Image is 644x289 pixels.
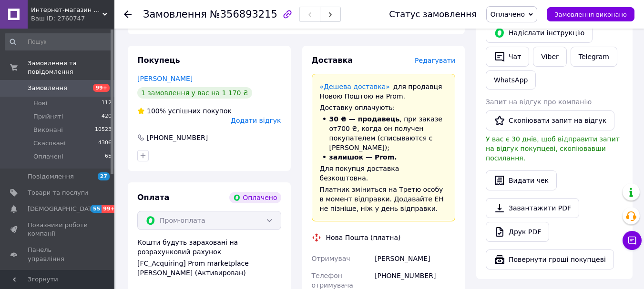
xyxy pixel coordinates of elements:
[33,112,63,121] span: Прийняті
[137,87,252,99] div: 1 замовлення у вас на 1 170 ₴
[486,110,614,130] button: Скопіювати запит на відгук
[124,10,132,19] div: Повернутися назад
[146,133,209,142] div: [PHONE_NUMBER]
[312,56,353,65] span: Доставка
[329,115,400,123] span: 30 ₴ — продавець
[91,205,102,213] span: 55
[486,249,614,269] button: Повернути гроші покупцеві
[137,259,281,278] div: [FC_Acquiring] Prom marketplace [PERSON_NAME] (Активирован)
[28,172,74,181] span: Повідомлення
[554,11,627,18] span: Замовлення виконано
[143,9,207,20] span: Замовлення
[486,198,579,218] a: Завантажити PDF
[28,84,67,92] span: Замовлення
[137,106,232,116] div: успішних покупок
[320,103,448,112] div: Доставку оплачують:
[33,139,66,148] span: Скасовані
[320,82,448,101] div: для продавця Новою Поштою на Prom.
[98,172,110,180] span: 27
[486,222,549,242] a: Друк PDF
[231,117,281,124] span: Додати відгук
[137,56,180,65] span: Покупець
[320,114,448,152] li: , при заказе от 700 ₴ , когда он получен покупателем (списываются с [PERSON_NAME]);
[312,255,350,262] span: Отримувач
[486,98,592,106] span: Запит на відгук про компанію
[33,126,63,134] span: Виконані
[533,47,566,67] a: Viber
[486,70,536,90] a: WhatsApp
[491,10,525,18] span: Оплачено
[229,192,281,203] div: Оплачено
[486,47,529,67] button: Чат
[147,107,166,115] span: 100%
[320,83,390,90] a: «Дешева доставка»
[31,6,102,14] span: Интернет-магазин Smarttrend
[137,193,169,202] span: Оплата
[210,9,277,20] span: №356893215
[389,10,477,19] div: Статус замовлення
[5,33,112,50] input: Пошук
[102,205,117,213] span: 99+
[320,185,448,213] div: Платник зміниться на Третю особу в момент відправки. Додавайте ЕН не пізніше, ніж у день відправки.
[623,231,642,250] button: Чат з покупцем
[28,59,114,76] span: Замовлення та повідомлення
[486,170,557,190] button: Видати чек
[486,23,593,43] button: Надіслати інструкцію
[102,99,112,108] span: 112
[95,126,112,134] span: 10523
[324,233,403,242] div: Нова Пошта (платна)
[31,14,114,23] div: Ваш ID: 2760747
[137,75,193,82] a: [PERSON_NAME]
[28,221,88,238] span: Показники роботи компанії
[28,246,88,263] span: Панель управління
[571,47,617,67] a: Telegram
[547,7,634,21] button: Замовлення виконано
[320,164,448,183] div: Для покупця доставка безкоштовна.
[102,112,112,121] span: 420
[105,152,112,161] span: 65
[486,135,620,162] span: У вас є 30 днів, щоб відправити запит на відгук покупцеві, скопіювавши посилання.
[373,250,457,267] div: [PERSON_NAME]
[33,152,63,161] span: Оплачені
[312,272,353,289] span: Телефон отримувача
[33,99,47,108] span: Нові
[137,238,281,278] div: Кошти будуть зараховані на розрахунковий рахунок
[415,57,455,64] span: Редагувати
[28,205,98,213] span: [DEMOGRAPHIC_DATA]
[28,189,88,197] span: Товари та послуги
[98,139,112,148] span: 4306
[329,153,397,161] span: залишок — Prom.
[93,84,110,92] span: 99+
